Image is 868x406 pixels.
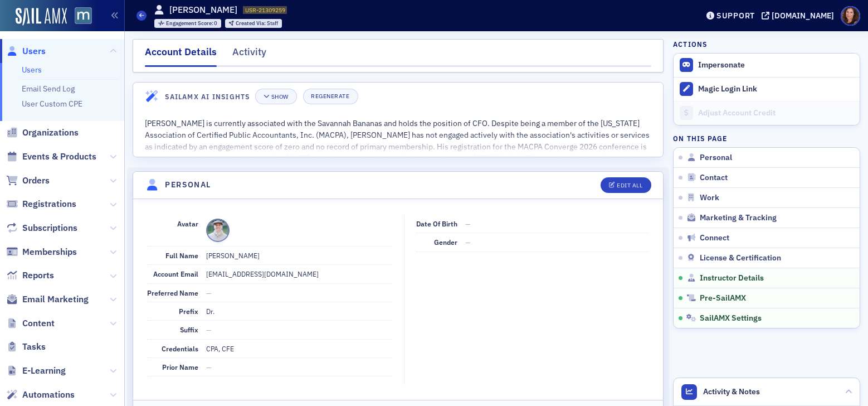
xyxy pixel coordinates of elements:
h4: SailAMX AI Insights [165,91,250,101]
div: 0 [166,21,218,27]
span: — [465,219,471,228]
div: Show [271,94,289,100]
span: Work [700,193,719,203]
a: Tasks [6,341,46,353]
span: Email Marketing [22,293,89,306]
a: Memberships [6,246,77,258]
button: Edit All [601,177,651,193]
span: Contact [700,173,728,183]
dd: [PERSON_NAME] [206,246,392,264]
a: Users [22,65,42,75]
a: Orders [6,175,50,187]
a: Users [6,45,46,57]
span: — [465,238,471,246]
span: Created Via : [236,20,267,27]
span: Profile [841,6,860,26]
span: Credentials [162,344,198,353]
span: Full Name [165,251,198,260]
div: Created Via: Staff [225,19,282,28]
span: Prefix [179,307,198,316]
button: Show [255,89,297,104]
a: Email Marketing [6,293,89,306]
dd: CPA, CFE [206,340,392,357]
a: Events & Products [6,151,96,163]
a: Content [6,317,55,330]
dd: Dr. [206,302,392,320]
span: Organizations [22,127,79,139]
span: — [206,288,212,297]
span: Automations [22,389,75,401]
span: Date of Birth [416,219,457,228]
div: Adjust Account Credit [698,108,854,118]
span: Avatar [177,219,198,228]
span: Memberships [22,246,77,258]
div: Magic Login Link [698,84,854,94]
h4: Personal [165,179,211,191]
span: SailAMX Settings [700,313,762,323]
span: Registrations [22,198,76,210]
div: Engagement Score: 0 [154,19,222,28]
a: Registrations [6,198,76,210]
span: Tasks [22,341,46,353]
span: Orders [22,175,50,187]
div: Activity [232,45,266,65]
span: Events & Products [22,151,96,163]
span: — [206,362,212,371]
span: Suffix [180,325,198,334]
a: View Homepage [67,7,92,26]
span: Instructor Details [700,273,764,283]
dd: [EMAIL_ADDRESS][DOMAIN_NAME] [206,265,392,283]
button: Regenerate [303,89,358,104]
h4: Actions [673,39,708,49]
a: Email Send Log [22,84,75,94]
div: Account Details [145,45,217,67]
span: USR-21309259 [245,6,285,14]
span: Prior Name [162,362,198,371]
a: Subscriptions [6,222,77,234]
span: Activity & Notes [703,386,760,398]
a: E-Learning [6,365,66,377]
button: [DOMAIN_NAME] [762,12,838,20]
a: Adjust Account Credit [674,101,860,125]
img: SailAMX [75,7,92,25]
a: User Custom CPE [22,99,82,109]
span: Connect [700,233,729,243]
span: License & Certification [700,253,781,263]
h4: On this page [673,133,860,143]
a: Automations [6,389,75,401]
span: Preferred Name [147,288,198,297]
div: [DOMAIN_NAME] [772,11,834,21]
h1: [PERSON_NAME] [169,4,237,16]
button: Magic Login Link [674,77,860,101]
span: Marketing & Tracking [700,213,777,223]
span: Account Email [153,269,198,278]
span: Pre-SailAMX [700,293,746,303]
button: Impersonate [698,60,745,70]
span: Content [22,317,55,330]
span: Personal [700,153,732,163]
span: — [206,325,212,334]
a: Reports [6,269,54,282]
span: E-Learning [22,365,66,377]
span: Reports [22,269,54,282]
div: Edit All [617,182,642,188]
a: Organizations [6,127,79,139]
span: Engagement Score : [166,20,214,27]
span: Subscriptions [22,222,77,234]
img: SailAMX [16,8,67,26]
div: Support [716,11,755,21]
span: Gender [434,238,457,246]
div: Staff [236,21,278,27]
span: Users [22,45,46,57]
